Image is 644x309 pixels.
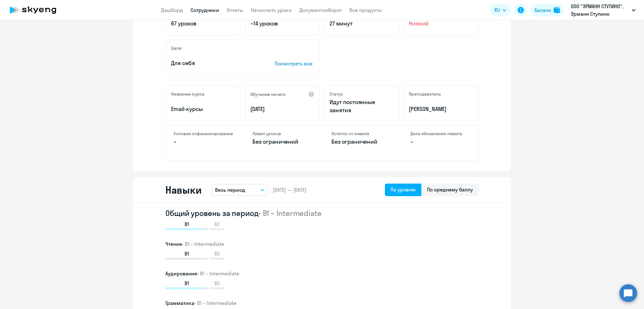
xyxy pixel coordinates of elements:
[330,19,394,28] p: 27 минут
[171,45,181,51] h5: Цели
[299,7,342,13] a: Документооборот
[174,131,234,136] h4: Условия софинансирования
[165,184,201,196] h2: Навыки
[165,270,479,277] h3: Аудирование
[250,105,314,113] p: [DATE]
[215,186,245,194] p: Весь период
[251,7,292,13] a: Начислить уроки
[258,208,322,218] span: • B1 – Intermediate
[185,250,189,257] span: B1
[410,131,470,136] h4: Дата обновления лимита
[554,7,560,13] img: balance
[427,186,473,193] div: По среднему баллу
[253,138,313,146] p: Без ограничений
[171,105,235,113] p: Email-курсы
[165,240,479,248] h3: Чтение
[535,6,551,14] div: Баланс
[182,241,224,247] span: • B1 – Intermediate
[227,7,243,13] a: Отчеты
[253,131,313,136] h4: Лимит уроков
[568,3,639,18] button: ООО "ЭРМАНН СТУПИНО", Эрманн Ступино Постоплата
[197,270,239,277] span: • B1 – Intermediate
[250,91,286,97] h5: Обучение начато
[275,60,314,67] p: Посмотреть все
[165,208,479,218] h2: Общий уровень за период
[185,221,189,228] span: B1
[349,7,382,13] a: Все продукты
[331,138,391,146] p: Без ограничений
[211,184,268,196] button: Весь период
[531,4,564,16] button: Балансbalance
[214,221,220,228] span: B2
[161,7,183,13] a: Дашборд
[330,98,394,114] p: Идут постоянные занятия
[490,4,511,16] button: RU
[409,105,473,113] p: [PERSON_NAME]
[571,3,629,18] p: ООО "ЭРМАНН СТУПИНО", Эрманн Ступино Постоплата
[214,250,220,257] span: B2
[250,19,314,28] p: ~14 уроков
[409,91,441,97] h5: Преподаватель
[171,91,204,97] h5: Название курса
[410,138,470,146] p: –
[171,19,235,28] p: 67 уроков
[330,91,343,97] h5: Статус
[191,7,219,13] a: Сотрудники
[273,186,306,193] span: [DATE] — [DATE]
[391,186,416,193] div: По уровню
[194,300,236,306] span: • B1 – Intermediate
[214,280,220,287] span: B2
[409,19,473,28] span: Низкий
[171,59,255,67] p: Для себя
[174,138,234,146] p: –
[494,6,500,14] span: RU
[185,280,189,287] span: B1
[331,131,391,136] h4: Остаток от лимита
[165,299,479,307] h3: Грамматика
